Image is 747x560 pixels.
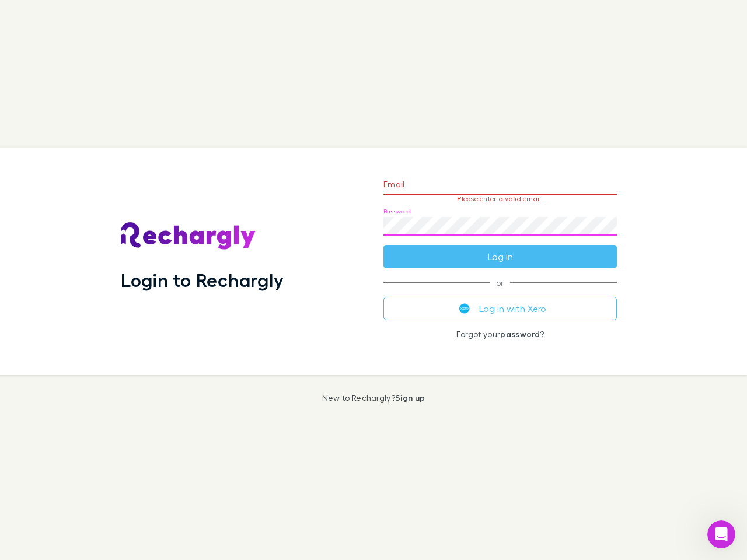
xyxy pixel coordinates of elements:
[121,269,284,291] h1: Login to Rechargly
[459,303,470,314] img: Xero's logo
[500,329,540,339] a: password
[383,297,617,320] button: Log in with Xero
[383,195,617,203] p: Please enter a valid email.
[707,520,735,548] iframe: Intercom live chat
[383,207,411,216] label: Password
[383,245,617,268] button: Log in
[395,393,425,402] a: Sign up
[383,282,617,283] span: or
[383,330,617,339] p: Forgot your ?
[322,393,425,402] p: New to Rechargly?
[121,222,256,250] img: Rechargly's Logo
